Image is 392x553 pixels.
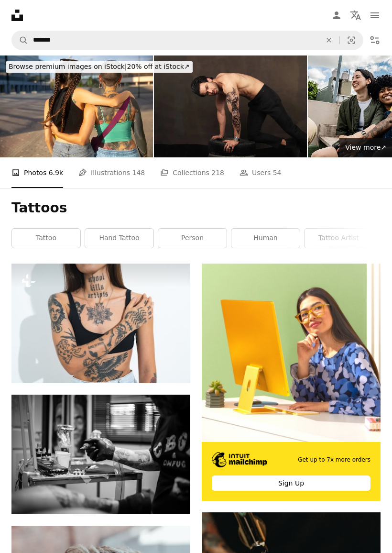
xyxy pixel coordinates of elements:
span: 20% off at iStock ↗ [9,63,190,70]
span: 148 [132,167,145,178]
a: View more↗ [339,138,392,157]
a: Illustrations 148 [78,157,145,188]
button: Visual search [340,31,363,49]
a: hand tattoo [85,229,153,248]
h1: Tattoos [11,199,381,217]
img: file-1722962862010-20b14c5a0a60image [202,264,381,442]
a: Collections 218 [160,157,224,188]
img: a woman with tattoos on her chest and arms [11,264,190,383]
a: Log in / Sign up [327,6,346,25]
span: Get up to 7x more orders [298,456,370,464]
a: Users 54 [240,157,282,188]
button: Menu [365,6,384,25]
button: Language [346,6,365,25]
span: 54 [273,167,282,178]
button: Filters [365,31,384,50]
img: A stylish young male model posing with tyres and tatoo on hand [154,55,307,157]
a: tattoo [12,229,80,248]
a: tattoo artist [305,229,373,248]
span: View more ↗ [345,144,386,151]
a: Home — Unsplash [11,10,23,21]
span: Browse premium images on iStock | [9,63,127,70]
button: Search Unsplash [12,31,28,49]
a: a woman with tattoos on her chest and arms [11,319,190,328]
a: human [231,229,300,248]
img: a man with tattoos on his arm holding a cigarette [11,395,190,514]
form: Find visuals sitewide [11,31,363,50]
a: Get up to 7x more ordersSign Up [202,264,381,501]
a: person [158,229,227,248]
img: file-1690386555781-336d1949dad1image [212,452,267,467]
div: Sign Up [212,476,370,491]
span: 218 [211,167,224,178]
button: Clear [318,31,339,49]
a: a man with tattoos on his arm holding a cigarette [11,450,190,458]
